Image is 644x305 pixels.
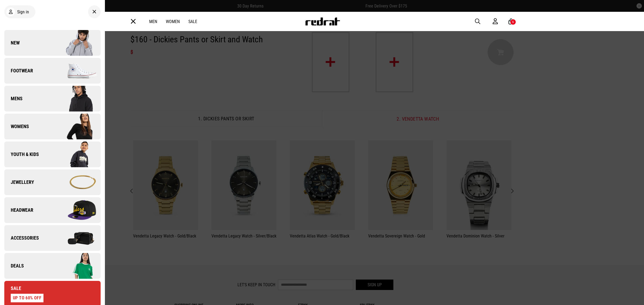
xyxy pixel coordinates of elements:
a: New Company [4,30,101,56]
img: Company [52,225,100,251]
img: Redrat logo [305,17,340,25]
span: Deals [4,263,24,269]
a: Headwear Company [4,197,101,223]
a: Youth & Kids Company [4,142,101,167]
img: Company [52,113,100,140]
button: Open LiveChat chat widget [4,2,20,18]
span: Sale [4,285,21,292]
span: Youth & Kids [4,151,39,158]
span: Footwear [4,68,33,74]
img: Company [52,169,100,196]
a: Footwear Company [4,58,101,84]
span: Sign in [17,9,29,14]
img: Company [52,57,100,84]
span: Jewellery [4,179,34,185]
div: 6 [512,20,514,24]
span: Womens [4,123,29,130]
a: Accessories Company [4,225,101,251]
a: Mens Company [4,86,101,111]
a: Women [166,19,180,24]
a: 6 [508,19,514,24]
img: Company [52,85,100,112]
img: Company [52,141,100,168]
span: Accessories [4,235,39,241]
a: Jewellery Company [4,169,101,195]
span: Mens [4,95,23,102]
img: Company [52,197,100,224]
a: Deals Company [4,253,101,279]
span: New [4,40,20,46]
a: Sale [188,19,197,24]
a: Men [149,19,157,24]
img: Company [52,252,100,279]
img: Company [52,29,100,56]
a: Womens Company [4,114,101,139]
span: Headwear [4,207,33,213]
div: UP TO 60% OFF [11,294,43,302]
